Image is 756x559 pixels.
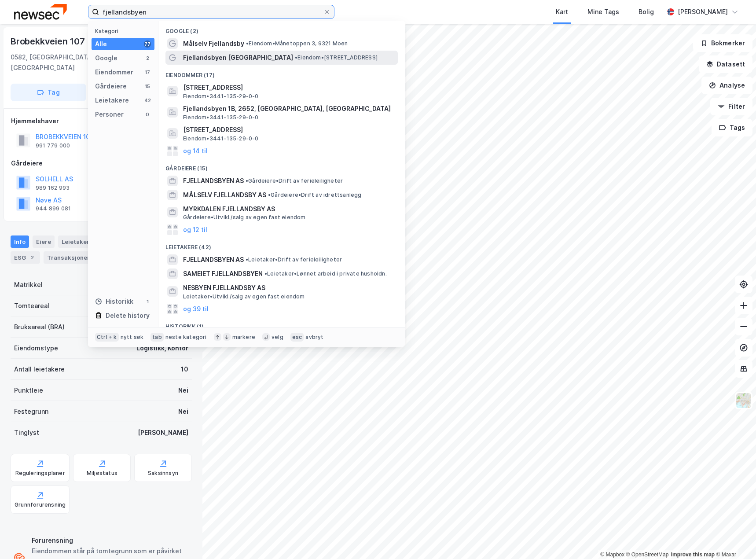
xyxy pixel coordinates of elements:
span: Fjellandsbyen [GEOGRAPHIC_DATA] [183,52,293,63]
div: Leietakere (42) [158,237,405,253]
div: Alle [95,39,107,49]
div: 0 [144,111,151,118]
div: Antall leietakere [14,364,65,375]
div: velg [272,334,283,341]
span: • [264,270,267,277]
div: 42 [144,97,151,104]
div: Hjemmelshaver [11,116,191,126]
div: Info [11,235,29,248]
div: Punktleie [14,385,43,396]
button: Analyse [701,77,752,94]
span: Eiendom • [STREET_ADDRESS] [295,54,378,61]
div: 0582, [GEOGRAPHIC_DATA], [GEOGRAPHIC_DATA] [11,52,125,73]
button: og 39 til [183,304,209,314]
span: • [295,54,297,61]
a: OpenStreetMap [626,552,669,558]
iframe: Chat Widget [712,517,756,559]
button: Datasett [699,55,752,73]
div: 2 [144,55,151,62]
div: 991 779 000 [36,142,70,149]
div: tab [150,333,164,342]
span: NESBYEN FJELLANDSBY AS [183,283,394,293]
div: Eiendomstype [14,343,58,353]
span: • [246,256,248,263]
div: Google [95,53,117,63]
div: 15 [144,83,151,90]
div: Ctrl + k [95,333,119,342]
div: Saksinnsyn [148,470,178,477]
div: Miljøstatus [87,470,117,477]
span: Målselv Fjellandsby [183,38,244,49]
div: [PERSON_NAME] [678,7,728,17]
div: Delete history [106,310,150,321]
span: • [246,40,249,47]
div: Bolig [639,7,654,17]
span: [STREET_ADDRESS] [183,125,394,135]
div: Leietakere [58,235,107,248]
div: Nei [178,385,188,396]
a: Improve this map [671,552,715,558]
img: newsec-logo.f6e21ccffca1b3a03d2d.png [14,4,67,19]
button: Tags [712,119,752,136]
div: Historikk (1) [158,316,405,332]
span: Leietaker • Lønnet arbeid i private husholdn. [264,270,387,277]
div: 989 162 993 [36,184,70,191]
div: 17 [144,69,151,76]
div: neste kategori [165,334,207,341]
div: Personer [95,109,124,120]
div: Brobekkveien 107 [11,34,87,48]
div: Reguleringsplaner [15,470,65,477]
div: 1 [144,298,151,305]
div: avbryt [305,334,323,341]
span: Eiendom • 3441-135-29-0-0 [183,114,259,121]
div: Historikk [95,296,133,307]
div: markere [232,334,255,341]
span: • [246,177,248,184]
a: Mapbox [600,552,624,558]
div: Festegrunn [14,406,48,417]
button: Filter [710,98,752,115]
div: 944 899 081 [36,205,71,212]
span: Eiendom • Månetoppen 3, 9321 Moen [246,40,348,47]
div: ESG [11,251,40,264]
span: Eiendom • 3441-135-29-0-0 [183,93,259,100]
div: Nei [178,406,188,417]
div: Leietakere [95,95,129,106]
button: og 14 til [183,146,208,156]
div: Grunnforurensning [15,501,66,508]
span: Eiendom • 3441-135-29-0-0 [183,135,259,142]
span: Fjellandsbyen 1B, 2652, [GEOGRAPHIC_DATA], [GEOGRAPHIC_DATA] [183,103,394,114]
div: 10 [181,364,188,375]
div: Eiendommer (17) [158,65,405,81]
span: MÅLSELV FJELLANDSBY AS [183,190,266,200]
span: Gårdeiere • Utvikl./salg av egen fast eiendom [183,214,306,221]
span: FJELLANDSBYEN AS [183,254,244,265]
span: Gårdeiere • Drift av ferieleiligheter [246,177,343,184]
button: Bokmerker [693,34,752,52]
div: Google (2) [158,21,405,37]
div: Gårdeiere [95,81,127,92]
div: nytt søk [121,334,144,341]
div: Kart [556,7,568,17]
div: Mine Tags [587,7,619,17]
div: Kontrollprogram for chat [712,517,756,559]
div: Eiere [33,235,55,248]
div: Eiendommer [95,67,133,77]
span: Leietaker • Utvikl./salg av egen fast eiendom [183,293,305,300]
div: Bruksareal (BRA) [14,322,65,332]
div: Tinglyst [14,427,39,438]
button: Tag [11,84,86,101]
span: Leietaker • Drift av ferieleiligheter [246,256,342,263]
div: Transaksjoner [44,251,104,264]
div: Logistikk, Kontor [136,343,188,353]
span: SAMEIET FJELLANDSBYEN [183,268,263,279]
div: Kategori [95,28,154,34]
div: 2 [28,253,37,262]
div: esc [290,333,304,342]
div: Matrikkel [14,279,43,290]
div: [PERSON_NAME] [138,427,188,438]
span: MYRKDALEN FJELLANDSBY AS [183,204,394,214]
input: Søk på adresse, matrikkel, gårdeiere, leietakere eller personer [99,5,323,18]
div: Forurensning [32,535,188,546]
span: Gårdeiere • Drift av idrettsanlegg [268,191,362,199]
